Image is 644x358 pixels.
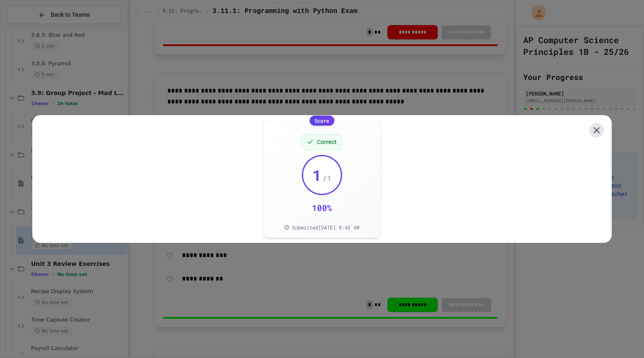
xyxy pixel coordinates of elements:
div: Score [309,116,334,126]
span: / 1 [322,172,332,184]
span: 1 [312,167,322,183]
div: 100 % [312,202,332,214]
span: Correct [317,138,337,146]
span: Submitted [DATE] 8:42 AM [292,224,359,231]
